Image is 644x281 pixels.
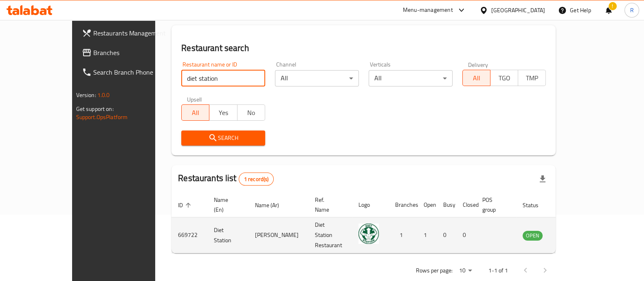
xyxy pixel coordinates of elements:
td: 669722 [171,217,207,253]
span: Search Branch Phone [93,67,173,77]
span: R [630,6,633,15]
label: Delivery [468,62,488,67]
span: Restaurants Management [93,28,173,38]
th: Logo [352,192,389,217]
span: ID [178,200,193,210]
p: Rows per page: [415,266,452,276]
td: Diet Station [207,217,248,253]
td: 1 [389,217,417,253]
button: No [237,104,265,121]
button: TGO [490,70,518,86]
span: Ref. Name [315,195,342,215]
div: Total records count [239,173,274,186]
span: POS group [482,195,506,215]
p: 1-1 of 1 [488,266,508,276]
span: TGO [494,72,515,84]
div: [GEOGRAPHIC_DATA] [491,6,545,15]
span: Name (En) [214,195,239,215]
div: All [369,70,453,86]
div: Menu-management [403,5,453,15]
h2: Restaurants list [178,172,274,186]
span: Status [523,200,549,210]
span: Yes [213,107,234,119]
span: Get support on: [76,104,114,114]
td: Diet Station Restaurant [308,217,352,253]
a: Branches [75,43,180,62]
button: Yes [209,104,237,121]
button: All [181,104,209,121]
table: enhanced table [171,192,587,253]
th: Closed [456,192,476,217]
span: All [185,107,206,119]
div: All [275,70,359,86]
span: Version: [76,90,96,100]
td: 0 [437,217,456,253]
label: Upsell [187,96,202,102]
a: Support.OpsPlatform [76,112,128,122]
span: Branches [93,48,173,58]
div: Export file [533,169,552,189]
button: All [462,70,490,86]
td: 1 [417,217,437,253]
th: Branches [389,192,417,217]
span: All [466,72,487,84]
div: Rows per page: [455,265,475,277]
button: Search [181,131,265,146]
th: Busy [437,192,456,217]
input: Search for restaurant name or ID.. [181,70,265,86]
span: Name (Ar) [255,200,290,210]
td: [PERSON_NAME] [248,217,308,253]
span: OPEN [523,231,543,240]
span: No [241,107,262,119]
span: 1 record(s) [239,175,274,183]
span: 1.0.0 [97,90,110,100]
span: Search [188,133,259,143]
img: Diet Station [358,223,379,244]
a: Search Branch Phone [75,62,180,82]
h2: Restaurant search [181,42,546,54]
button: TMP [518,70,546,86]
td: 0 [456,217,476,253]
div: OPEN [523,231,543,241]
a: Restaurants Management [75,23,180,43]
th: Open [417,192,437,217]
span: TMP [521,72,543,84]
